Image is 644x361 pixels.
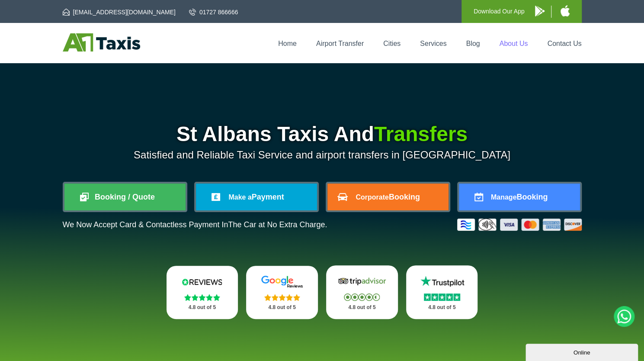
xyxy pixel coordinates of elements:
[356,193,388,201] span: Corporate
[535,6,545,16] img: A1 Taxis Android App
[474,6,525,17] p: Download Our App
[64,184,186,210] a: Booking / Quote
[374,122,468,145] span: Transfers
[316,40,364,47] a: Airport Transfer
[406,265,478,319] a: Trustpilot Stars 4.8 out of 5
[336,302,388,313] p: 4.8 out of 5
[228,193,251,201] span: Make a
[278,40,297,47] a: Home
[327,184,449,210] a: CorporateBooking
[500,40,528,47] a: About Us
[416,275,468,288] img: Trustpilot
[336,275,388,288] img: Tripadvisor
[491,193,517,201] span: Manage
[167,266,238,319] a: Reviews.io Stars 4.8 out of 5
[326,265,398,319] a: Tripadvisor Stars 4.8 out of 5
[256,302,308,313] p: 4.8 out of 5
[416,302,468,313] p: 4.8 out of 5
[264,294,300,301] img: Stars
[63,149,582,161] p: Satisfied and Reliable Taxi Service and airport transfers in [GEOGRAPHIC_DATA]
[184,294,220,301] img: Stars
[63,220,327,229] p: We Now Accept Card & Contactless Payment In
[63,8,176,16] a: [EMAIL_ADDRESS][DOMAIN_NAME]
[420,40,446,47] a: Services
[63,124,582,145] h1: St Albans Taxis And
[176,302,229,313] p: 4.8 out of 5
[63,33,140,52] img: A1 Taxis St Albans LTD
[344,293,380,301] img: Stars
[547,40,581,47] a: Contact Us
[246,266,318,319] a: Google Stars 4.8 out of 5
[459,184,580,210] a: ManageBooking
[466,40,480,47] a: Blog
[561,5,570,16] img: A1 Taxis iPhone App
[228,220,327,229] span: The Car at No Extra Charge.
[256,275,308,288] img: Google
[383,40,400,47] a: Cities
[424,293,460,301] img: Stars
[457,219,582,231] img: Credit And Debit Cards
[525,342,640,361] iframe: chat widget
[176,275,228,288] img: Reviews.io
[189,8,238,16] a: 01727 866666
[196,184,317,210] a: Make aPayment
